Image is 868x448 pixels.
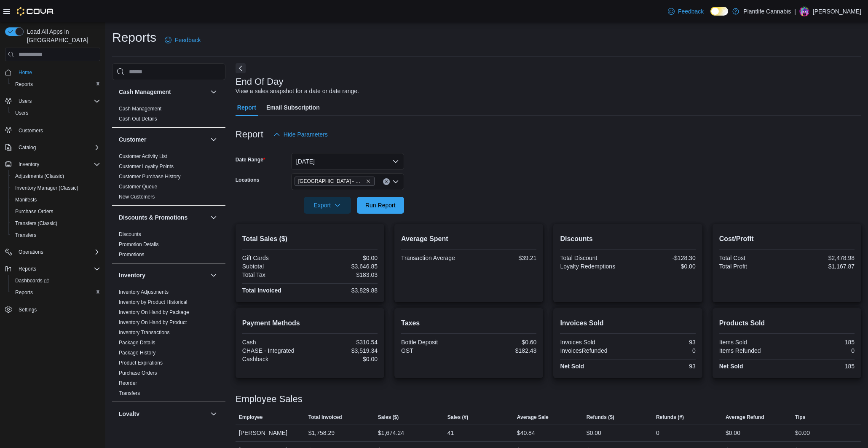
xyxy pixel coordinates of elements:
[119,105,161,112] span: Cash Management
[119,410,139,418] h3: Loyalty
[799,6,809,16] div: Aaron Bryson
[15,67,100,78] span: Home
[15,305,40,315] a: Settings
[119,289,169,295] span: Inventory Adjustments
[295,177,375,186] span: Calgary - Mahogany Market
[311,271,378,278] div: $183.03
[209,87,219,97] button: Cash Management
[24,27,100,44] span: Load All Apps in [GEOGRAPHIC_DATA]
[471,255,537,261] div: $39.21
[119,271,145,279] h3: Inventory
[788,339,855,346] div: 185
[119,194,155,200] a: New Customers
[19,69,32,76] span: Home
[242,234,378,244] h2: Total Sales ($)
[119,359,163,366] span: Product Expirations
[8,107,104,119] button: Users
[17,7,54,16] img: Cova
[19,98,32,105] span: Users
[12,230,100,240] span: Transfers
[560,318,695,328] h2: Invoices Sold
[119,330,170,335] a: Inventory Transactions
[119,106,161,112] a: Cash Management
[630,255,696,261] div: -$128.30
[710,7,728,16] input: Dark Mode
[719,263,785,270] div: Total Profit
[15,173,64,180] span: Adjustments (Classic)
[308,428,335,438] div: $1,758.29
[119,88,207,96] button: Cash Management
[119,339,155,346] span: Package Details
[401,318,536,328] h2: Taxes
[560,234,695,244] h2: Discounts
[2,95,104,107] button: Users
[560,255,626,261] div: Total Discount
[401,339,467,346] div: Bottle Deposit
[119,241,159,247] a: Promotion Details
[112,29,156,46] h1: Reports
[161,32,204,48] a: Feedback
[15,277,49,284] span: Dashboards
[378,414,399,421] span: Sales ($)
[12,230,40,240] a: Transfers
[236,87,359,96] div: View a sales snapshot for a date or date range.
[236,424,305,441] div: [PERSON_NAME]
[8,194,104,206] button: Manifests
[15,110,28,116] span: Users
[12,195,100,205] span: Manifests
[298,177,364,185] span: [GEOGRAPHIC_DATA] - Mahogany Market
[8,275,104,287] a: Dashboards
[236,156,265,163] label: Date Range
[15,81,33,88] span: Reports
[119,153,167,159] a: Customer Activity List
[209,409,219,419] button: Loyalty
[119,380,137,386] span: Reorder
[119,163,174,170] span: Customer Loyalty Points
[19,266,36,272] span: Reports
[12,287,36,298] a: Reports
[119,135,207,144] button: Customer
[471,347,537,354] div: $182.43
[719,339,785,346] div: Items Sold
[788,263,855,270] div: $1,167.87
[236,129,263,139] h3: Report
[119,88,171,96] h3: Cash Management
[15,159,100,169] span: Inventory
[119,360,163,366] a: Product Expirations
[119,370,157,376] a: Purchase Orders
[15,264,40,274] button: Reports
[236,177,260,183] label: Locations
[112,151,225,205] div: Customer
[656,428,659,438] div: 0
[119,390,140,396] a: Transfers
[15,289,33,296] span: Reports
[12,183,100,193] span: Inventory Manager (Classic)
[401,234,536,244] h2: Average Spent
[12,218,100,228] span: Transfers (Classic)
[242,347,308,354] div: CHASE - Integrated
[447,428,454,438] div: 41
[239,414,263,421] span: Employee
[119,251,145,258] span: Promotions
[119,410,207,418] button: Loyalty
[19,249,43,255] span: Operations
[12,108,100,118] span: Users
[266,99,320,116] span: Email Subscription
[365,201,396,209] span: Run Report
[112,287,225,402] div: Inventory
[8,182,104,194] button: Inventory Manager (Classic)
[112,229,225,263] div: Discounts & Promotions
[15,96,100,106] span: Users
[12,287,100,298] span: Reports
[242,271,308,278] div: Total Tax
[175,36,201,44] span: Feedback
[719,347,785,354] div: Items Refunded
[242,255,308,261] div: Gift Cards
[719,318,855,328] h2: Products Sold
[119,115,157,122] span: Cash Out Details
[209,134,219,145] button: Customer
[242,318,378,328] h2: Payment Methods
[15,247,47,257] button: Operations
[357,197,404,214] button: Run Report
